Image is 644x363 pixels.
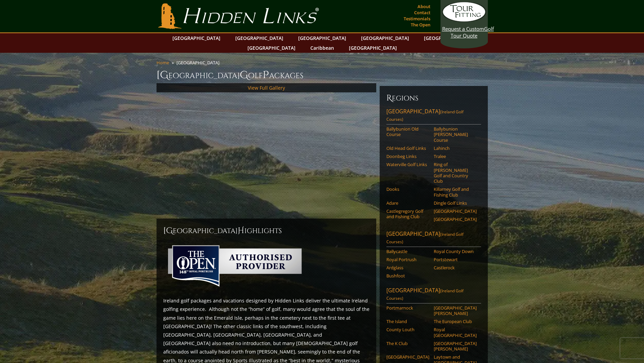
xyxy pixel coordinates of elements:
[434,200,477,206] a: Dingle Golf Links
[157,68,488,82] h1: [GEOGRAPHIC_DATA] olf ackages
[386,305,429,311] a: Portmarnock
[386,273,429,278] a: Bushfoot
[386,230,481,247] a: [GEOGRAPHIC_DATA](Ireland Golf Courses)
[386,145,429,151] a: Old Head Golf Links
[434,327,477,338] a: Royal [GEOGRAPHIC_DATA]
[402,14,432,23] a: Testimonials
[386,108,481,124] a: [GEOGRAPHIC_DATA](Ireland Golf Courses)
[434,186,477,198] a: Killarney Golf and Fishing Club
[386,200,429,206] a: Adare
[434,341,477,352] a: [GEOGRAPHIC_DATA][PERSON_NAME]
[421,33,475,43] a: [GEOGRAPHIC_DATA]
[295,33,350,43] a: [GEOGRAPHIC_DATA]
[386,109,463,122] span: (Ireland Golf Courses)
[169,33,224,43] a: [GEOGRAPHIC_DATA]
[386,287,481,303] a: [GEOGRAPHIC_DATA](Ireland Golf Courses)
[434,265,477,270] a: Castlerock
[345,43,400,53] a: [GEOGRAPHIC_DATA]
[386,341,429,346] a: The K Club
[434,249,477,254] a: Royal County Down
[386,186,429,192] a: Dooks
[386,93,481,104] h6: Regions
[386,249,429,254] a: Ballycastle
[244,43,299,53] a: [GEOGRAPHIC_DATA]
[248,85,285,91] a: View Full Gallery
[434,217,477,222] a: [GEOGRAPHIC_DATA]
[412,8,432,17] a: Contact
[157,60,169,66] a: Home
[386,288,463,301] span: (Ireland Golf Courses)
[307,43,337,53] a: Caribbean
[386,319,429,324] a: The Island
[386,265,429,270] a: Ardglass
[163,225,369,236] h2: [GEOGRAPHIC_DATA] ighlights
[386,154,429,159] a: Doonbeg Links
[238,225,244,236] span: H
[434,154,477,159] a: Tralee
[409,20,432,29] a: The Open
[416,2,432,11] a: About
[263,68,269,82] span: P
[386,327,429,332] a: County Louth
[176,60,222,66] li: [GEOGRAPHIC_DATA]
[386,257,429,262] a: Royal Portrush
[434,162,477,184] a: Ring of [PERSON_NAME] Golf and Country Club
[240,68,248,82] span: G
[434,145,477,151] a: Lahinch
[358,33,412,43] a: [GEOGRAPHIC_DATA]
[434,257,477,262] a: Portstewart
[386,208,429,220] a: Castlegregory Golf and Fishing Club
[386,231,463,245] span: (Ireland Golf Courses)
[434,319,477,324] a: The European Club
[434,208,477,214] a: [GEOGRAPHIC_DATA]
[434,305,477,316] a: [GEOGRAPHIC_DATA][PERSON_NAME]
[386,354,429,360] a: [GEOGRAPHIC_DATA]
[442,2,486,39] a: Request a CustomGolf Tour Quote
[386,126,429,137] a: Ballybunion Old Course
[386,162,429,167] a: Waterville Golf Links
[232,33,287,43] a: [GEOGRAPHIC_DATA]
[442,25,484,32] span: Request a Custom
[434,126,477,143] a: Ballybunion [PERSON_NAME] Course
